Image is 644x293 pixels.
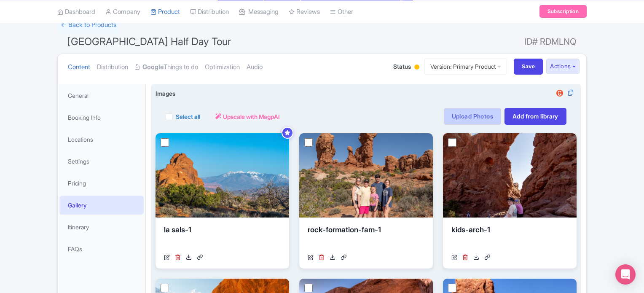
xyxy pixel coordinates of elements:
a: Optimization [205,54,240,81]
div: Open Intercom Messenger [615,264,636,285]
input: Save [514,59,543,75]
span: ID# RDMLNQ [524,33,577,50]
a: General [59,86,144,105]
div: Building [413,61,421,74]
a: Itinerary [59,218,144,237]
span: Status [393,62,411,71]
label: Select all [176,112,200,121]
div: kids-arch-1 [451,224,568,250]
a: ← Back to Products [57,17,120,33]
a: Version: Primary Product [424,58,507,75]
a: FAQs [59,239,144,258]
img: getyourguide-review-widget-01-c9ff127aecadc9be5c96765474840e58.svg [555,89,565,97]
strong: Google [142,62,164,72]
a: Booking Info [59,108,144,127]
span: Images [156,89,175,98]
span: Upscale with MagpAI [223,112,280,121]
span: [GEOGRAPHIC_DATA] Half Day Tour [67,35,231,48]
a: Upscale with MagpAI [215,112,280,121]
a: Audio [247,54,263,81]
a: Distribution [97,54,128,81]
button: Actions [546,59,580,74]
a: Content [68,54,90,81]
div: la sals-1 [164,224,281,250]
a: GoogleThings to do [135,54,198,81]
a: Settings [59,152,144,171]
a: Locations [59,130,144,149]
a: Add from library [504,108,566,125]
a: Subscription [539,5,587,18]
a: Upload Photos [444,108,501,125]
a: Gallery [59,196,144,215]
a: Pricing [59,174,144,193]
div: rock-formation-fam-1 [308,224,424,250]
